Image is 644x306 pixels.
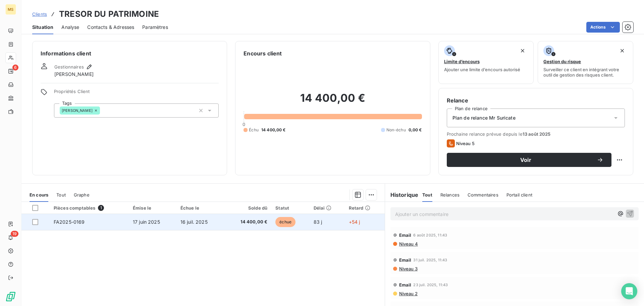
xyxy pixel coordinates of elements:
[56,192,66,198] span: Tout
[543,67,628,78] span: Surveiller ce client en intégrant votre outil de gestion des risques client.
[41,49,219,57] h6: Informations client
[413,233,447,237] span: 6 août 2025, 11:43
[54,89,219,98] span: Propriétés Client
[228,219,268,225] span: 14 400,00 €
[11,231,18,237] span: 19
[349,219,360,225] span: +54 j
[349,205,381,211] div: Retard
[444,67,520,72] span: Ajouter une limite d’encours autorisé
[244,91,422,112] h2: 14 400,00 €
[398,266,418,271] span: Niveau 3
[413,283,448,287] span: 23 juil. 2025, 11:43
[506,192,532,198] span: Portail client
[87,24,134,31] span: Contacts & Adresses
[399,232,412,238] span: Email
[385,191,419,199] h6: Historique
[413,258,447,262] span: 31 juil. 2025, 11:43
[398,241,418,247] span: Niveau 4
[180,219,208,225] span: 16 juil. 2025
[54,71,94,78] span: [PERSON_NAME]
[586,22,620,33] button: Actions
[5,291,16,302] img: Logo LeanPay
[32,11,47,17] span: Clients
[386,127,406,133] span: Non-échu
[409,127,422,133] span: 0,00 €
[444,59,480,64] span: Limite d’encours
[54,64,84,70] span: Gestionnaires
[455,157,597,163] span: Voir
[32,24,53,31] span: Situation
[5,4,16,15] div: MS
[456,141,475,146] span: Niveau 5
[621,283,637,299] div: Open Intercom Messenger
[447,131,625,137] span: Prochaine relance prévue depuis le
[54,205,125,211] div: Pièces comptables
[447,96,625,104] h6: Relance
[314,219,322,225] span: 83 j
[12,64,18,71] span: 6
[440,192,460,198] span: Relances
[452,115,516,121] span: Plan de relance Mr Suricate
[244,49,282,57] h6: Encours client
[275,205,305,211] div: Statut
[74,192,90,198] span: Graphe
[398,291,418,296] span: Niveau 2
[399,257,412,263] span: Email
[399,282,412,288] span: Email
[314,205,341,211] div: Délai
[543,59,581,64] span: Gestion du risque
[468,192,498,198] span: Commentaires
[243,122,245,127] span: 0
[275,217,296,227] span: échue
[438,41,534,84] button: Limite d’encoursAjouter une limite d’encours autorisé
[523,131,551,137] span: 13 août 2025
[98,205,104,211] span: 1
[32,11,47,17] a: Clients
[142,24,168,31] span: Paramètres
[62,108,93,113] span: [PERSON_NAME]
[261,127,286,133] span: 14 400,00 €
[133,205,172,211] div: Émise le
[538,41,633,84] button: Gestion du risqueSurveiller ce client en intégrant votre outil de gestion des risques client.
[30,192,48,198] span: En cours
[100,107,105,114] input: Ajouter une valeur
[61,24,79,31] span: Analyse
[59,8,159,20] h3: TRESOR DU PATRIMOINE
[133,219,160,225] span: 17 juin 2025
[54,219,85,225] span: FA2025-0169
[228,205,268,211] div: Solde dû
[249,127,259,133] span: Échu
[447,153,611,167] button: Voir
[422,192,432,198] span: Tout
[180,205,220,211] div: Échue le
